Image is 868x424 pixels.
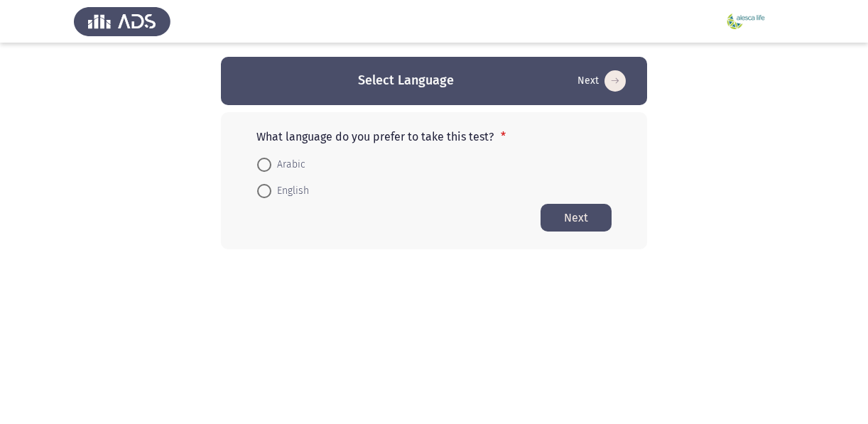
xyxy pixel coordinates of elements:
[256,130,612,143] p: What language do you prefer to take this test?
[271,183,309,200] span: English
[271,156,305,173] span: Arabic
[698,1,794,41] img: Assessment logo of alescalife Focus 4 -60/10 Module Assessment Feb 23
[541,204,612,232] button: Start assessment
[358,72,454,89] h3: Select Language
[573,70,630,92] button: Start assessment
[74,1,170,41] img: Assess Talent Management logo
